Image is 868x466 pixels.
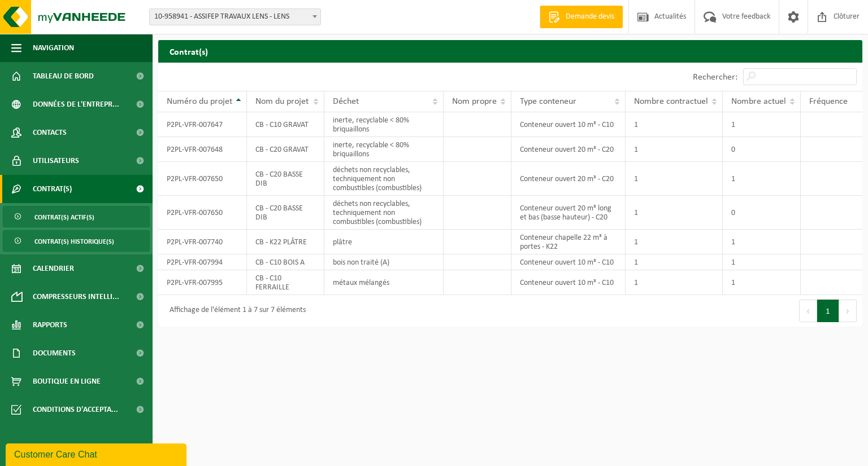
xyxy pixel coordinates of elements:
td: inerte, recyclable < 80% briquaillons [324,112,444,137]
span: Demande devis [563,11,617,23]
span: Fréquence [809,97,848,106]
span: Utilisateurs [33,147,79,175]
td: 1 [626,230,723,254]
td: 0 [723,196,801,230]
span: Nombre contractuel [634,97,708,106]
td: P2PL-VFR-007650 [158,196,247,230]
span: Rapports [33,311,67,339]
td: CB - C10 FERRAILLE [247,270,324,295]
label: Rechercher: [693,73,737,82]
td: 1 [626,196,723,230]
td: plâtre [324,230,444,254]
td: CB - C20 BASSE DIB [247,196,324,230]
td: bois non traité (A) [324,254,444,270]
td: P2PL-VFR-007647 [158,112,247,137]
td: 0 [723,137,801,162]
td: P2PL-VFR-007740 [158,230,247,254]
span: Données de l'entrepr... [33,90,119,118]
span: Contrat(s) actif(s) [34,206,94,228]
span: Navigation [33,34,74,62]
span: Type conteneur [520,97,576,106]
span: Tableau de bord [33,62,94,90]
span: Documents [33,339,76,367]
td: Conteneur ouvert 20 m³ long et bas (basse hauteur) - C20 [511,196,626,230]
span: Nom propre [452,97,497,106]
span: Boutique en ligne [33,367,101,395]
td: 1 [723,254,801,270]
td: CB - C10 BOIS A [247,254,324,270]
h2: Contrat(s) [158,40,862,62]
button: 1 [817,300,839,322]
span: Contrat(s) historique(s) [34,231,114,252]
td: 1 [723,162,801,196]
td: CB - C10 GRAVAT [247,112,324,137]
span: Contrat(s) [33,175,72,203]
span: Nom du projet [255,97,309,106]
td: 1 [626,137,723,162]
span: Numéro du projet [167,97,232,106]
div: Affichage de l'élément 1 à 7 sur 7 éléments [164,301,306,321]
td: P2PL-VFR-007995 [158,270,247,295]
button: Previous [799,300,817,322]
td: CB - C20 GRAVAT [247,137,324,162]
td: Conteneur ouvert 10 m³ - C10 [511,254,626,270]
td: métaux mélangés [324,270,444,295]
span: Contacts [33,118,67,147]
span: Conditions d'accepta... [33,395,118,424]
td: 1 [723,270,801,295]
td: CB - C20 BASSE DIB [247,162,324,196]
span: 10-958941 - ASSIFEP TRAVAUX LENS - LENS [150,9,320,25]
td: 1 [626,112,723,137]
span: Compresseurs intelli... [33,283,119,311]
a: Contrat(s) historique(s) [3,230,150,252]
button: Next [839,300,857,322]
td: Conteneur chapelle 22 m³ à portes - K22 [511,230,626,254]
td: P2PL-VFR-007650 [158,162,247,196]
iframe: chat widget [6,441,189,466]
td: 1 [626,270,723,295]
td: CB - K22 PLÂTRE [247,230,324,254]
td: P2PL-VFR-007994 [158,254,247,270]
td: inerte, recyclable < 80% briquaillons [324,137,444,162]
td: 1 [626,254,723,270]
td: Conteneur ouvert 10 m³ - C10 [511,112,626,137]
span: Nombre actuel [731,97,786,106]
td: Conteneur ouvert 10 m³ - C10 [511,270,626,295]
td: 1 [723,112,801,137]
span: Calendrier [33,254,74,283]
td: 1 [723,230,801,254]
td: Conteneur ouvert 20 m³ - C20 [511,162,626,196]
span: Déchet [333,97,359,106]
td: déchets non recyclables, techniquement non combustibles (combustibles) [324,162,444,196]
span: 10-958941 - ASSIFEP TRAVAUX LENS - LENS [149,8,321,25]
td: déchets non recyclables, techniquement non combustibles (combustibles) [324,196,444,230]
a: Demande devis [540,6,623,28]
a: Contrat(s) actif(s) [3,206,150,227]
td: 1 [626,162,723,196]
td: Conteneur ouvert 20 m³ - C20 [511,137,626,162]
td: P2PL-VFR-007648 [158,137,247,162]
